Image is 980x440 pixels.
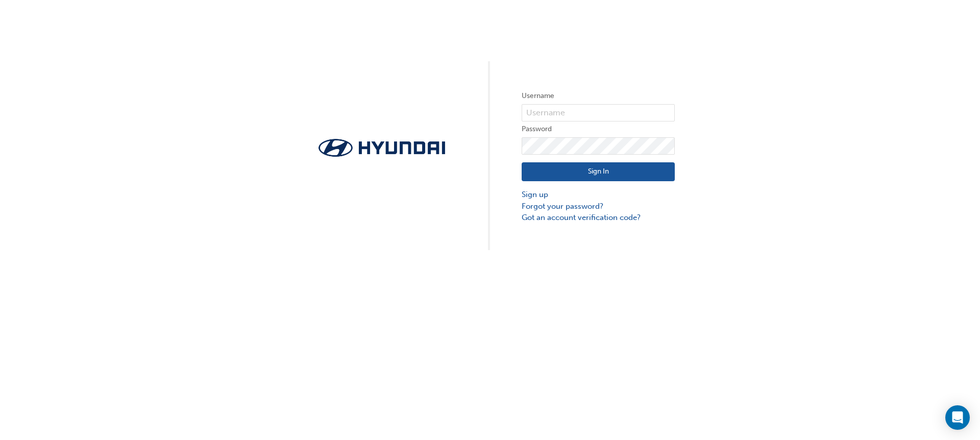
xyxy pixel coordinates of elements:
button: Sign In [522,162,675,182]
a: Got an account verification code? [522,212,675,224]
a: Forgot your password? [522,201,675,212]
input: Username [522,104,675,121]
div: Open Intercom Messenger [945,405,970,430]
a: Sign up [522,189,675,201]
label: Password [522,123,675,135]
img: Trak [305,136,458,160]
label: Username [522,90,675,102]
